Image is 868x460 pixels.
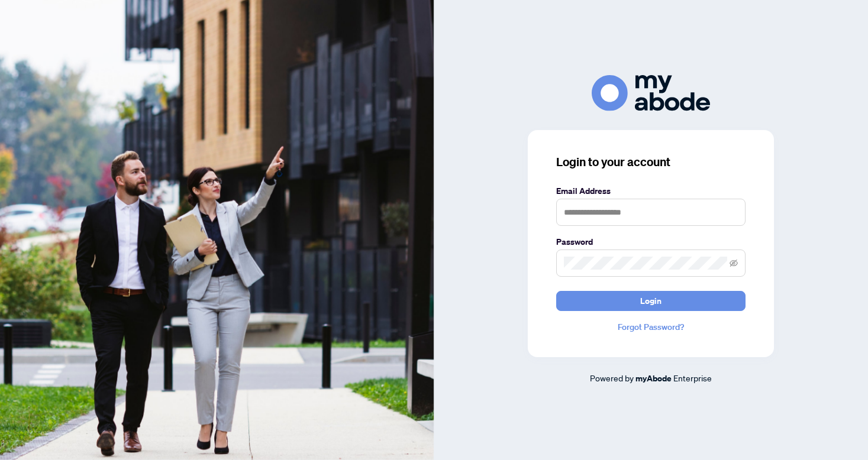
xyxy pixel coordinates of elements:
[556,320,746,333] a: Forgot Password?
[635,372,672,385] a: myAbode
[590,372,634,383] span: Powered by
[640,291,662,310] span: Login
[592,75,710,111] img: ma-logo
[730,259,738,267] span: eye-invisible
[673,372,712,383] span: Enterprise
[556,235,746,248] label: Password
[556,154,746,170] h3: Login to your account
[556,184,746,197] label: Email Address
[556,291,746,311] button: Login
